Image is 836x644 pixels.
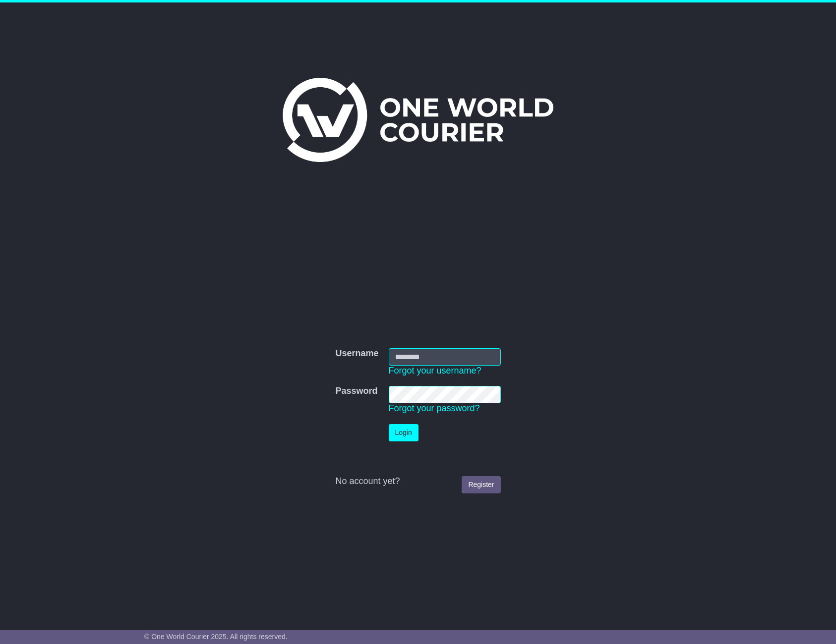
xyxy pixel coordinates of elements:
[389,403,480,413] a: Forgot your password?
[335,476,500,487] div: No account yet?
[335,348,378,359] label: Username
[335,386,377,397] label: Password
[389,366,481,376] a: Forgot your username?
[283,78,553,162] img: One World
[389,424,418,441] button: Login
[462,476,500,493] a: Register
[144,633,288,641] span: © One World Courier 2025. All rights reserved.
